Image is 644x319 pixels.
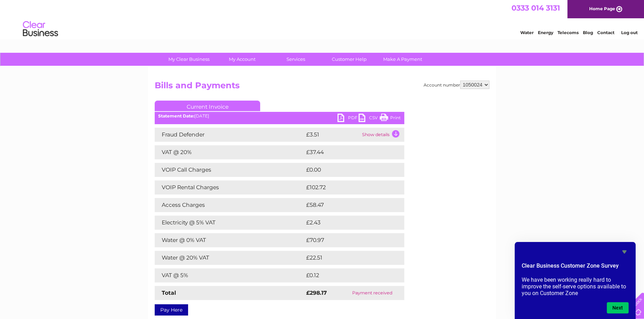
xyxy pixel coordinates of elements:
button: Hide survey [620,248,629,256]
img: logo.png [22,18,58,40]
a: PDF [337,114,359,124]
a: Make A Payment [374,53,432,66]
strong: Total [162,289,176,296]
a: My Clear Business [160,53,218,66]
a: Energy [538,30,553,35]
strong: £298.17 [306,289,327,296]
td: Water @ 0% VAT [155,233,304,247]
td: Access Charges [155,198,304,212]
td: Payment received [340,286,404,300]
td: VOIP Rental Charges [155,180,304,194]
a: Log out [621,30,637,35]
div: [DATE] [155,114,404,119]
a: Telecoms [558,30,579,35]
p: We have been working really hard to improve the self-serve options available to you on Customer Zone [522,276,629,296]
a: Print [380,114,401,124]
button: Next question [607,302,629,313]
a: Contact [597,30,614,35]
td: Show details [360,128,404,142]
td: VOIP Call Charges [155,163,304,177]
div: Clear Business is a trading name of Verastar Limited (registered in [GEOGRAPHIC_DATA] No. 3667643... [156,4,489,34]
a: 0333 014 3131 [511,4,560,12]
td: Water @ 20% VAT [155,251,304,265]
h2: Clear Business Customer Zone Survey [522,262,629,274]
td: £2.43 [304,216,388,230]
a: Pay Here [155,304,188,315]
div: Clear Business Customer Zone Survey [522,248,629,313]
a: Services [267,53,325,66]
td: Electricity @ 5% VAT [155,216,304,230]
td: £70.97 [304,233,390,247]
h2: Bills and Payments [155,81,489,94]
td: £58.47 [304,198,390,212]
b: Statement Date: [158,113,194,119]
td: £3.51 [304,128,360,142]
td: £0.12 [304,268,387,282]
a: My Account [213,53,271,66]
a: Current Invoice [155,101,260,111]
td: £37.44 [304,145,390,159]
td: £22.51 [304,251,389,265]
div: Account number [424,81,489,89]
td: VAT @ 20% [155,145,304,159]
a: Customer Help [320,53,378,66]
td: £102.72 [304,180,391,194]
a: Water [520,30,534,35]
td: VAT @ 5% [155,268,304,282]
a: Blog [583,30,593,35]
td: £0.00 [304,163,388,177]
a: CSV [359,114,380,124]
td: Fraud Defender [155,128,304,142]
